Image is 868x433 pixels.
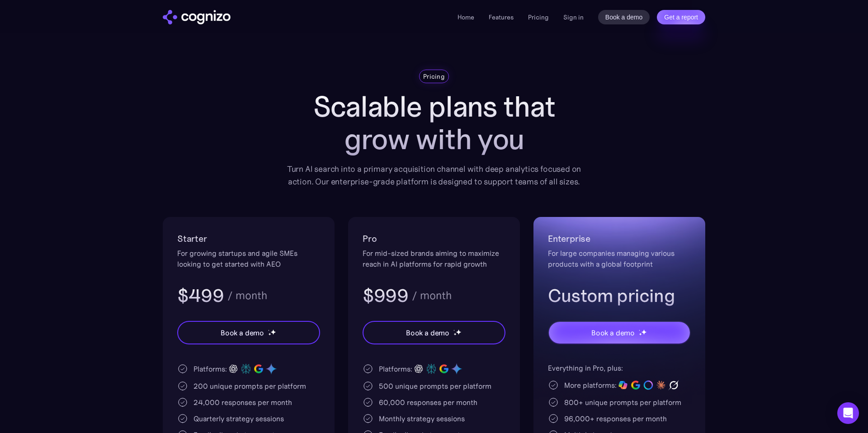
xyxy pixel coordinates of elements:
[456,329,462,335] img: star
[453,329,455,331] img: star
[363,321,505,344] a: Book a demostarstarstar
[412,290,452,301] div: / month
[837,402,859,424] div: Open Intercom Messenger
[563,12,584,23] a: Sign in
[406,327,449,338] div: Book a demo
[177,284,224,307] h3: $499
[548,248,691,269] div: For large companies managing various products with a global footprint
[657,10,705,24] a: Get a report
[639,329,640,331] img: star
[458,13,474,21] a: Home
[591,327,635,338] div: Book a demo
[177,231,320,246] h2: Starter
[163,10,231,24] a: home
[227,290,267,301] div: / month
[564,397,681,408] div: 800+ unique prompts per platform
[598,10,650,24] a: Book a demo
[270,329,276,335] img: star
[363,248,505,269] div: For mid-sized brands aiming to maximize reach in AI platforms for rapid growth
[163,10,231,24] img: cognizo logo
[268,333,271,336] img: star
[268,329,269,331] img: star
[379,381,491,391] div: 500 unique prompts per platform
[564,380,617,391] div: More platforms:
[548,231,691,246] h2: Enterprise
[193,381,306,391] div: 200 unique prompts per platform
[193,413,284,424] div: Quarterly strategy sessions
[639,333,642,336] img: star
[379,363,412,374] div: Platforms:
[548,321,691,344] a: Book a demostarstarstar
[564,413,667,424] div: 96,000+ responses per month
[489,13,514,21] a: Features
[453,333,457,336] img: star
[363,231,505,246] h2: Pro
[177,321,320,344] a: Book a demostarstarstar
[193,363,227,374] div: Platforms:
[177,248,320,269] div: For growing startups and agile SMEs looking to get started with AEO
[379,413,465,424] div: Monthly strategy sessions
[641,329,647,335] img: star
[280,90,588,155] h1: Scalable plans that grow with you
[548,284,691,307] h3: Custom pricing
[548,362,691,373] div: Everything in Pro, plus:
[528,13,549,21] a: Pricing
[221,327,264,338] div: Book a demo
[193,397,292,408] div: 24,000 responses per month
[363,284,408,307] h3: $999
[379,397,477,408] div: 60,000 responses per month
[423,72,445,81] div: Pricing
[280,163,588,188] div: Turn AI search into a primary acquisition channel with deep analytics focused on action. Our ente...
